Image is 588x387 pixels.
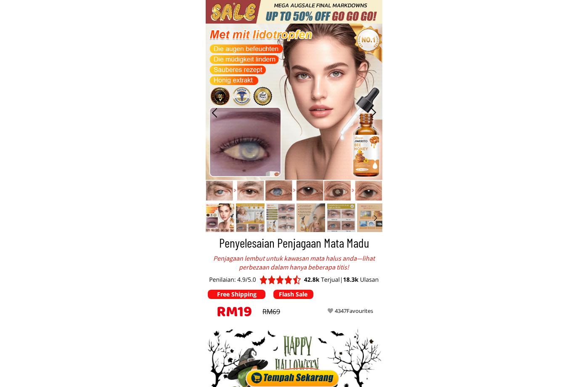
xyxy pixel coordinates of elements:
[208,290,265,299] p: Free Shipping
[217,302,268,326] h3: RM19
[335,307,382,315] div: 4347Favourites
[212,254,376,272] div: Penjagaan lembut untuk kawasan mata halus anda—lihat perbezaan dalam hanya beberapa titis!
[208,233,381,252] h3: Penyelesaian Penjagaan Mata Madu
[262,307,299,318] div: RM69
[273,290,313,299] p: Flash Sale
